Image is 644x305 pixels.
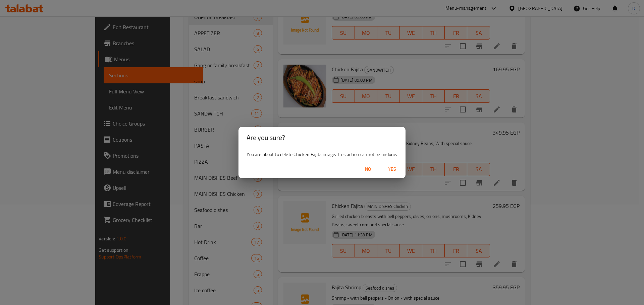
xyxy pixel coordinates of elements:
span: Yes [384,165,400,173]
h2: Are you sure? [247,132,397,143]
button: No [357,163,379,175]
button: Yes [381,163,403,175]
div: You are about to delete Chicken Fajita image. This action cannot be undone. [238,148,405,160]
span: No [360,165,376,173]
